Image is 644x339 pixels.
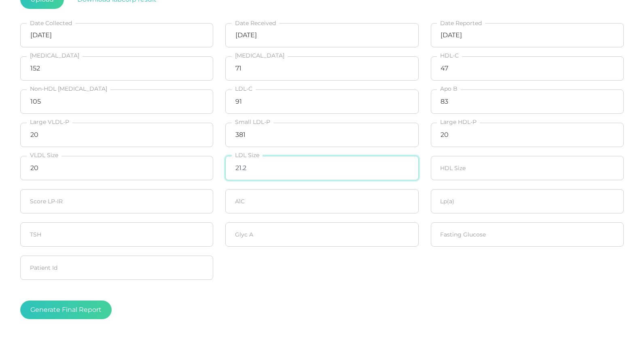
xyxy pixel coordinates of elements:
[431,189,624,213] input: Lp(a)
[431,23,624,47] input: Select date
[20,90,213,114] input: Non-HDL Cholesterol
[20,256,213,280] input: Patient Id
[20,56,213,81] input: Cholesterol
[225,56,418,81] input: Triglycerides
[431,90,624,114] input: Apo B
[225,189,418,213] input: A1C
[431,156,624,180] input: HDL Size
[225,123,418,147] input: Small LDL-P
[20,23,213,47] input: Select date
[20,189,213,213] input: Score LP-IR
[20,301,112,319] button: Generate Final Report
[225,90,418,114] input: LDL-C
[20,222,213,247] input: TSH
[20,123,213,147] input: Large VLDL-P
[225,23,418,47] input: Select date
[431,56,624,81] input: HDL-C
[431,123,624,147] input: HDL-P
[20,156,213,180] input: VLDL Size
[225,222,418,247] input: Glyc A
[225,156,418,180] input: LDL Size
[431,222,624,247] input: Fasting Glucose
